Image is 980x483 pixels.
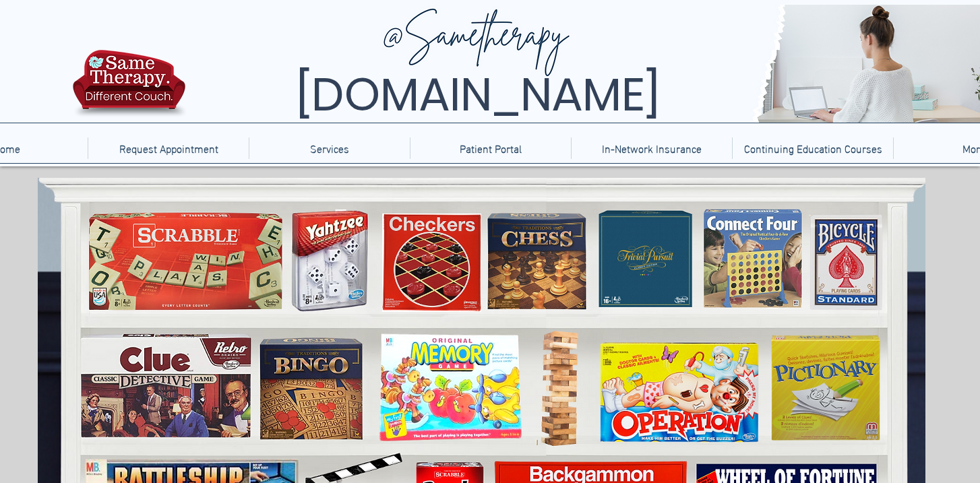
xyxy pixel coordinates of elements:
[88,137,249,159] a: Request Appointment
[82,343,245,441] svg: Clue
[381,343,513,441] svg: Memory
[296,63,660,127] span: [DOMAIN_NAME]
[410,137,571,159] a: Patient Portal
[453,137,528,159] p: Patient Portal
[811,214,872,306] svg: Card Games
[384,214,474,306] svg: Checkers
[596,343,749,441] svg: Operation
[490,214,580,306] svg: Chess
[737,137,889,159] p: Continuing Education Courses
[770,343,871,441] svg: Pictionary
[571,137,732,159] a: In-Network Insurance
[293,214,363,306] svg: Yahtzee
[88,214,275,306] svg: Scrabble
[113,137,225,159] p: Request Appointment
[601,214,690,306] svg: Trivia Pursuit
[595,137,708,159] p: In-Network Insurance
[704,214,796,306] svg: Connect Four
[303,137,356,159] p: Services
[540,335,576,441] svg: Jenga
[69,48,189,127] img: TBH.US
[249,137,410,159] div: Services
[732,137,893,159] a: Continuing Education Courses
[262,343,359,441] svg: Bingo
